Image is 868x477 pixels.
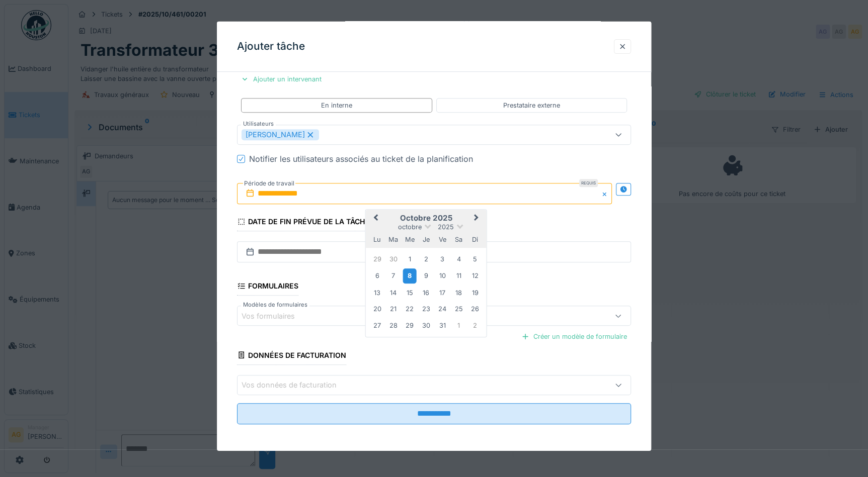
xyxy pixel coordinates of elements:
div: Notifier les utilisateurs associés au ticket de la planification [249,153,473,165]
div: Choose mercredi 29 octobre 2025 [403,319,417,332]
div: Choose lundi 29 septembre 2025 [370,252,384,266]
div: Choose jeudi 9 octobre 2025 [419,269,433,282]
div: Requis [579,179,598,187]
button: Previous Month [367,211,383,227]
div: Choose mardi 21 octobre 2025 [386,302,400,316]
div: vendredi [436,233,449,246]
div: Choose jeudi 16 octobre 2025 [419,286,433,300]
div: Choose lundi 13 octobre 2025 [370,286,384,300]
div: Choose mardi 30 septembre 2025 [386,252,400,266]
div: Choose lundi 27 octobre 2025 [370,319,384,332]
button: Close [601,183,612,204]
div: Choose mardi 14 octobre 2025 [386,286,400,300]
div: Vos données de facturation [242,379,351,391]
div: Choose dimanche 26 octobre 2025 [468,302,482,316]
div: Prestataire externe [503,101,560,110]
div: Choose mardi 28 octobre 2025 [386,319,400,332]
div: lundi [370,233,384,246]
div: Choose mardi 7 octobre 2025 [386,269,400,282]
span: octobre [398,223,422,231]
div: Choose mercredi 22 octobre 2025 [403,302,417,316]
div: Vos formulaires [242,310,309,321]
div: Choose samedi 25 octobre 2025 [452,302,465,316]
div: Choose dimanche 5 octobre 2025 [468,252,482,266]
div: Données de facturation [237,347,346,364]
div: Choose samedi 4 octobre 2025 [452,252,465,266]
div: Formulaires [237,278,298,296]
div: Choose mercredi 8 octobre 2025 [403,268,417,283]
div: dimanche [468,233,482,246]
div: Choose mercredi 1 octobre 2025 [403,252,417,266]
div: Choose samedi 18 octobre 2025 [452,286,465,300]
div: Choose jeudi 30 octobre 2025 [419,319,433,332]
div: Choose samedi 1 novembre 2025 [452,319,465,332]
div: Choose samedi 11 octobre 2025 [452,269,465,282]
div: En interne [321,101,352,110]
div: Choose vendredi 17 octobre 2025 [436,286,449,300]
label: Utilisateurs [241,120,276,128]
div: Choose mercredi 15 octobre 2025 [403,286,417,300]
div: jeudi [419,233,433,246]
h2: octobre 2025 [366,214,487,223]
div: mercredi [403,233,417,246]
button: Next Month [469,211,486,227]
div: Choose dimanche 2 novembre 2025 [468,319,482,332]
div: [PERSON_NAME] [242,129,319,140]
div: Date de fin prévue de la tâche [237,214,370,231]
div: Choose vendredi 3 octobre 2025 [436,252,449,266]
span: 2025 [438,223,454,231]
label: Modèles de formulaires [241,301,309,309]
div: Choose lundi 20 octobre 2025 [370,302,384,316]
div: Choose dimanche 19 octobre 2025 [468,286,482,300]
div: Choose lundi 6 octobre 2025 [370,269,384,282]
div: Month octobre, 2025 [369,251,483,333]
div: Choose vendredi 10 octobre 2025 [436,269,449,282]
div: Choose vendredi 31 octobre 2025 [436,319,449,332]
label: Période de travail [243,178,295,189]
h3: Ajouter tâche [237,40,305,53]
div: Choose jeudi 23 octobre 2025 [419,302,433,316]
div: Choose jeudi 2 octobre 2025 [419,252,433,266]
div: Créer un modèle de formulaire [517,330,631,343]
div: samedi [452,233,465,246]
div: mardi [386,233,400,246]
div: Choose vendredi 24 octobre 2025 [436,302,449,316]
div: Choose dimanche 12 octobre 2025 [468,269,482,282]
div: Ajouter un intervenant [237,72,326,86]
